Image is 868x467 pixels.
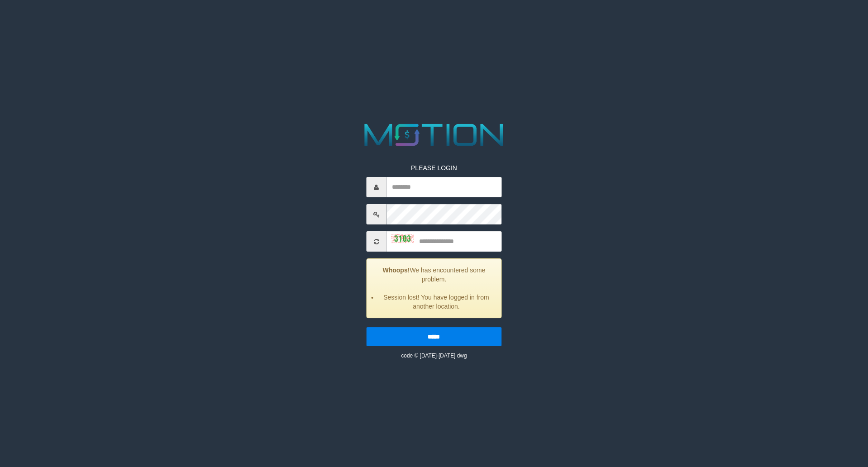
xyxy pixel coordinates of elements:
[366,258,502,318] div: We has encountered some problem.
[401,353,467,359] small: code © [DATE]-[DATE] dwg
[391,234,414,243] img: captcha
[358,120,510,150] img: MOTION_logo.png
[366,163,502,172] p: PLEASE LOGIN
[383,267,410,274] strong: Whoops!
[378,293,495,311] li: Session lost! You have logged in from another location.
